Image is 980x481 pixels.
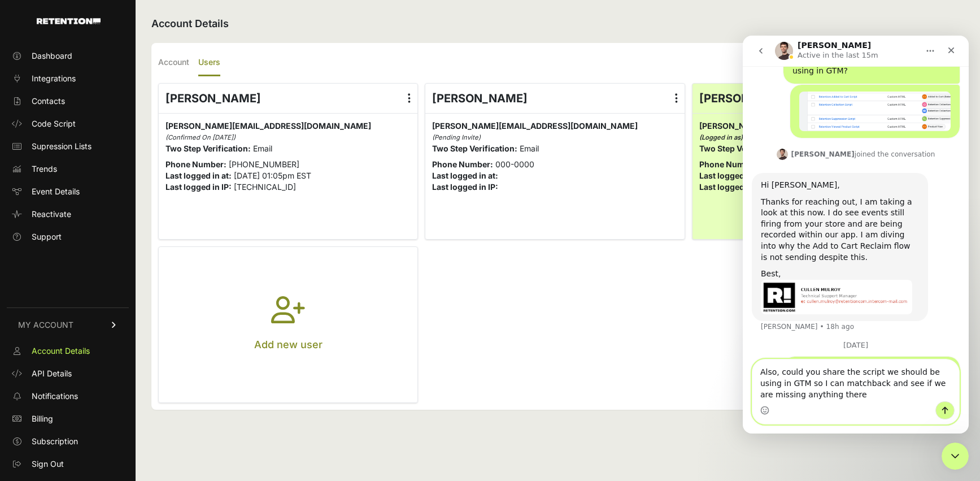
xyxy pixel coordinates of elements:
[7,115,129,133] a: Code Script
[165,144,251,153] strong: Two Step Verification:
[7,307,129,342] a: MY ACCOUNT
[32,118,76,129] span: Code Script
[165,121,371,131] span: [PERSON_NAME][EMAIL_ADDRESS][DOMAIN_NAME]
[699,171,765,180] strong: Last logged in at:
[32,73,76,84] span: Integrations
[7,342,129,360] a: Account Details
[942,443,969,470] iframe: Intercom live chat
[7,432,129,450] a: Subscription
[159,84,417,113] div: [PERSON_NAME]
[699,182,765,192] strong: Last logged in IP:
[699,159,760,169] strong: Phone Number:
[7,137,129,155] a: Supression Lists
[692,84,951,113] div: [PERSON_NAME]
[7,183,129,201] a: Event Details
[7,205,129,223] a: Reactivate
[32,96,65,107] span: Contacts
[7,365,129,383] a: API Details
[234,182,296,192] span: [TECHNICAL_ID]
[165,171,232,180] strong: Last logged in at:
[7,92,129,110] a: Contacts
[32,436,78,447] span: Subscription
[165,133,236,141] i: (Confirmed On [DATE])
[32,163,57,175] span: Trends
[32,413,53,424] span: Billing
[229,159,299,169] span: [PHONE_NUMBER]
[7,47,129,65] a: Dashboard
[32,458,64,470] span: Sign Out
[743,36,969,434] iframe: To enrich screen reader interactions, please activate Accessibility in Grammarly extension settings
[254,337,323,353] p: Add new user
[165,159,227,169] strong: Phone Number:
[699,121,905,131] span: [PERSON_NAME][EMAIL_ADDRESS][DOMAIN_NAME]
[432,159,493,169] strong: Phone Number:
[432,133,481,141] i: (Pending Invite)
[32,231,62,242] span: Support
[32,186,80,197] span: Event Details
[7,70,129,88] a: Integrations
[198,50,220,76] label: Users
[32,391,78,402] span: Notifications
[699,133,743,141] i: (Logged in as)
[32,141,92,152] span: Supression Lists
[7,228,129,246] a: Support
[432,182,498,192] strong: Last logged in IP:
[32,368,72,379] span: API Details
[7,410,129,428] a: Billing
[159,247,417,402] button: Add new user
[32,345,90,357] span: Account Details
[520,144,539,153] span: Email
[699,144,785,153] strong: Two Step Verification:
[432,171,498,180] strong: Last logged in at:
[495,159,534,169] span: 000-0000
[32,209,71,220] span: Reactivate
[37,18,101,24] img: Retention.com
[165,182,232,192] strong: Last logged in IP:
[151,16,959,32] h2: Account Details
[7,160,129,178] a: Trends
[7,455,129,473] a: Sign Out
[158,50,189,76] label: Account
[253,144,272,153] span: Email
[432,144,517,153] strong: Two Step Verification:
[432,121,638,131] span: [PERSON_NAME][EMAIL_ADDRESS][DOMAIN_NAME]
[32,50,72,62] span: Dashboard
[18,319,73,331] span: MY ACCOUNT
[7,387,129,405] a: Notifications
[425,84,684,113] div: [PERSON_NAME]
[234,171,311,180] span: [DATE] 01:05pm EST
